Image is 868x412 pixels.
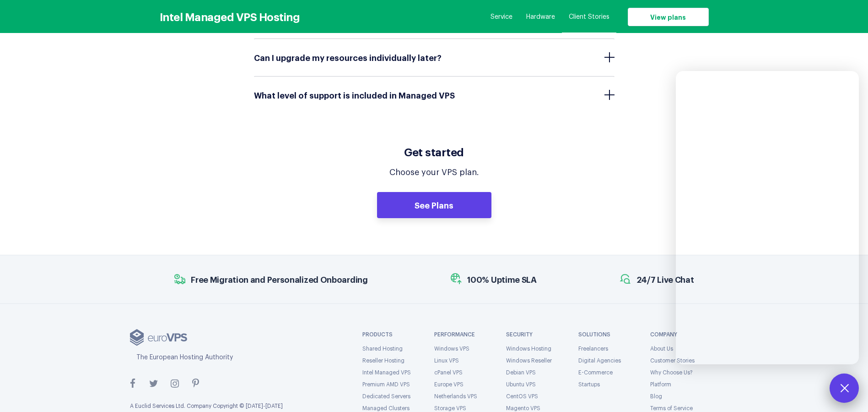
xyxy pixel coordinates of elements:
[491,12,512,22] a: Service
[362,382,410,387] a: Premium AMD VPS
[136,353,323,363] div: The European Hosting Authority
[160,167,709,178] p: Choose your VPS plan.
[650,329,713,340] strong: Company
[362,329,425,340] strong: PRODUCTS
[578,382,600,387] a: Startups
[130,403,323,410] p: A Euclid Services Ltd. Company Copyright © [DATE]-[DATE]
[145,374,163,392] a: twitter
[434,329,497,340] strong: Performance
[362,346,403,352] a: Shared Hosting
[569,12,609,22] a: Client Stories
[362,370,411,375] a: Intel Managed VPS
[434,394,477,399] a: Netherlands VPS
[434,382,464,387] a: Europe VPS
[506,346,551,352] a: Windows Hosting
[526,12,555,22] a: Hardware
[434,346,469,352] a: Windows VPS
[434,358,459,363] a: Linux VPS
[362,358,404,363] a: Reseller Hosting
[650,370,693,375] a: Why Choose Us?
[191,274,367,285] span: Free Migration and Personalized Onboarding
[506,329,569,340] strong: Security
[636,274,694,285] span: 24/7 Live Chat
[434,370,463,375] a: cPanel VPS
[650,358,695,363] a: Customer Stories
[166,374,184,392] a: instagram
[434,406,466,411] a: Storage VPS
[187,374,205,392] a: pinterest
[578,358,621,363] a: Digital Agencies
[578,346,608,352] a: Freelancers
[160,145,709,158] h3: Get started
[506,406,540,411] a: Magento VPS
[362,394,410,399] a: Dedicated Servers
[254,90,459,99] span: What level of support is included in Managed VPS
[254,90,615,100] a: What level of support is included in Managed VPS
[362,406,410,411] a: Managed Clusters
[506,358,552,363] a: Windows Reseller
[506,370,536,375] a: Debian VPS
[467,274,537,285] span: 100% Uptime SLA
[124,374,142,392] a: facebook
[650,382,671,387] a: Platform
[254,52,615,62] a: Can I upgrade my resources individually later?
[377,192,491,219] a: See Plans
[650,406,693,411] a: Terms of Service
[628,8,709,26] a: View plans
[506,382,536,387] a: Ubuntu VPS
[578,370,613,375] a: E-Commerce
[254,53,446,62] span: Can I upgrade my resources individually later?
[650,394,662,399] a: Blog
[160,10,300,23] h3: Intel Managed VPS Hosting
[506,394,538,399] a: CentOS VPS
[578,329,641,340] strong: Solutions
[650,346,673,352] a: About Us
